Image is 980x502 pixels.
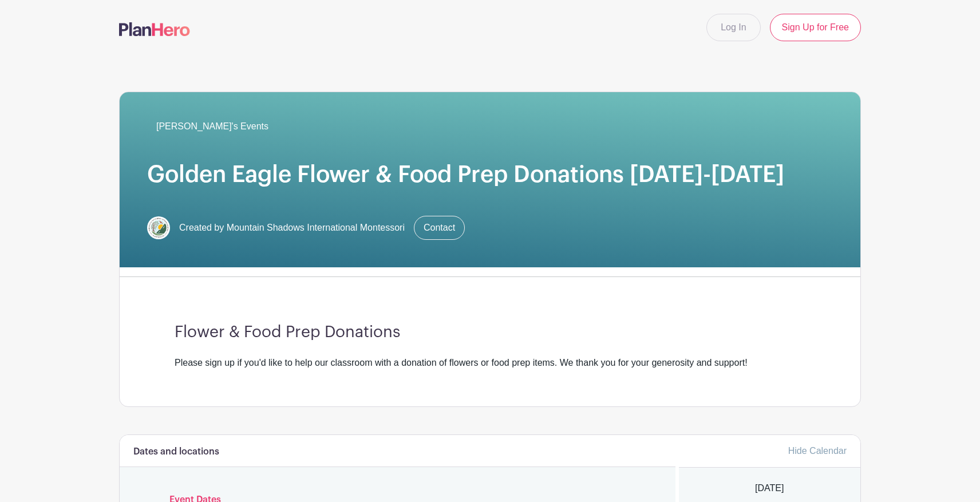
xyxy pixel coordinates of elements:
[755,481,784,495] span: [DATE]
[706,14,760,41] a: Log In
[119,22,190,36] img: logo-507f7623f17ff9eddc593b1ce0a138ce2505c220e1c5a4e2b4648c50719b7d32.svg
[156,120,268,133] span: [PERSON_NAME]'s Events
[770,14,861,41] a: Sign Up for Free
[175,356,805,370] div: Please sign up if you'd like to help our classroom with a donation of flowers or food prep items....
[175,323,805,342] h3: Flower & Food Prep Donations
[788,446,847,456] a: Hide Calendar
[147,161,833,188] h1: Golden Eagle Flower & Food Prep Donations [DATE]-[DATE]
[147,216,170,239] img: MSIM_LogoCircular.jpg
[179,221,405,235] span: Created by Mountain Shadows International Montessori
[133,446,219,457] h6: Dates and locations
[414,216,465,240] a: Contact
